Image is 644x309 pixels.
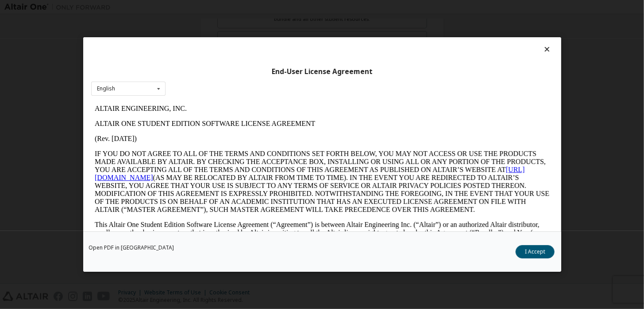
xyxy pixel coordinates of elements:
[516,245,555,258] button: I Accept
[4,34,459,42] p: (Rev. [DATE])
[4,65,434,80] a: [URL][DOMAIN_NAME]
[97,86,115,91] div: English
[89,245,174,250] a: Open PDF in [GEOGRAPHIC_DATA]
[4,4,459,12] p: ALTAIR ENGINEERING, INC.
[4,19,459,27] p: ALTAIR ONE STUDENT EDITION SOFTWARE LICENSE AGREEMENT
[4,49,459,113] p: IF YOU DO NOT AGREE TO ALL OF THE TERMS AND CONDITIONS SET FORTH BELOW, YOU MAY NOT ACCESS OR USE...
[4,120,459,152] p: This Altair One Student Edition Software License Agreement (“Agreement”) is between Altair Engine...
[91,67,553,76] div: End-User License Agreement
